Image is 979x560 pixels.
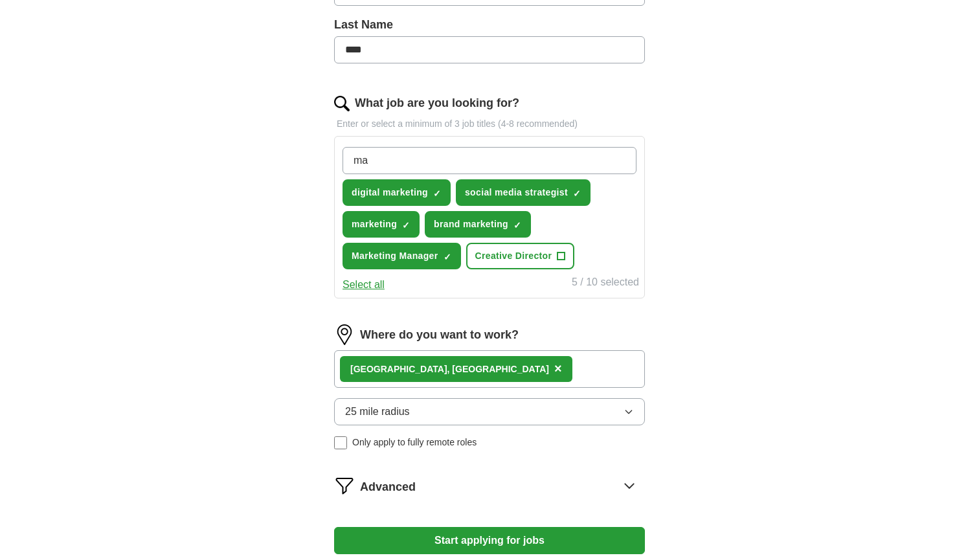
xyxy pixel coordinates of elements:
[352,186,428,199] span: digital marketing
[572,274,639,293] div: 5 / 10 selected
[343,179,451,206] button: digital marketing✓
[425,211,531,238] button: brand marketing✓
[345,404,410,420] span: 25 mile radius
[334,324,355,345] img: location.png
[334,117,645,131] p: Enter or select a minimum of 3 job titles (4-8 recommended)
[554,361,562,375] span: ×
[343,147,636,174] input: Type a job title and press enter
[355,95,519,112] label: What job are you looking for?
[343,211,420,238] button: marketing✓
[352,436,477,449] span: Only apply to fully remote roles
[350,363,549,376] div: [GEOGRAPHIC_DATA], [GEOGRAPHIC_DATA]
[343,277,385,293] button: Select all
[334,16,645,34] label: Last Name
[434,218,508,231] span: brand marketing
[444,252,451,262] span: ✓
[360,478,416,496] span: Advanced
[343,243,461,269] button: Marketing Manager✓
[466,243,575,269] button: Creative Director
[475,249,552,263] span: Creative Director
[334,436,347,449] input: Only apply to fully remote roles
[334,398,645,425] button: 25 mile radius
[402,220,410,230] span: ✓
[334,96,350,111] img: search.png
[465,186,568,199] span: social media strategist
[433,188,441,199] span: ✓
[360,326,519,344] label: Where do you want to work?
[456,179,591,206] button: social media strategist✓
[352,249,438,263] span: Marketing Manager
[513,220,521,230] span: ✓
[334,527,645,554] button: Start applying for jobs
[573,188,581,199] span: ✓
[554,359,562,379] button: ×
[334,475,355,496] img: filter
[352,218,397,231] span: marketing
